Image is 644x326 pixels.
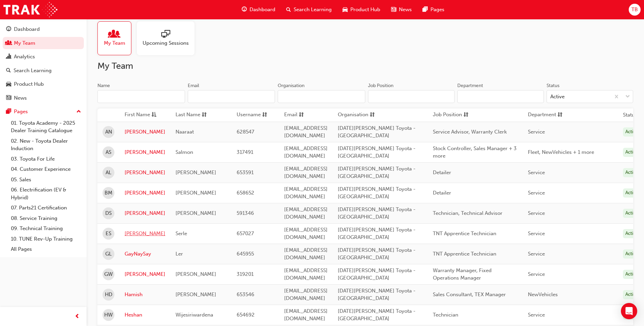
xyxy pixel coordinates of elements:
a: My Team [3,37,84,49]
a: news-iconNews [386,3,417,17]
span: Technician [433,312,458,318]
span: search-icon [286,5,291,14]
span: Last Name [176,111,200,119]
span: news-icon [391,5,396,14]
div: Active [623,249,641,259]
span: First Name [125,111,150,119]
span: Stock Controller, Sales Manager + 3 more [433,145,517,159]
span: prev-icon [75,312,80,321]
span: people-icon [110,30,119,39]
button: DashboardMy TeamAnalyticsSearch LearningProduct HubNews [3,22,84,105]
span: DS [105,209,112,217]
button: Pages [3,105,84,118]
span: Service [528,129,545,135]
a: 01. Toyota Academy - 2025 Dealer Training Catalogue [8,118,84,136]
span: [PERSON_NAME] [176,210,216,216]
span: Warranty Manager, Fixed Operations Manager [433,267,492,281]
span: chart-icon [6,54,11,60]
a: Dashboard [3,23,84,36]
span: BM [105,189,112,197]
a: Search Learning [3,64,84,77]
a: Heshan [125,311,165,319]
div: Open Intercom Messenger [621,303,637,319]
a: [PERSON_NAME] [125,209,165,217]
span: down-icon [625,93,630,101]
span: Service [528,210,545,216]
span: Fleet, NewVehicles + 1 more [528,149,594,155]
span: asc-icon [151,111,157,119]
span: [EMAIL_ADDRESS][DOMAIN_NAME] [284,308,328,322]
span: sorting-icon [557,111,563,119]
span: TNT Apprentice Technician [433,230,496,237]
span: [EMAIL_ADDRESS][DOMAIN_NAME] [284,288,328,302]
img: Trak [3,2,57,17]
span: Service [528,251,545,257]
span: Username [237,111,261,119]
span: car-icon [6,81,11,87]
span: [DATE][PERSON_NAME] Toyota - [GEOGRAPHIC_DATA] [338,125,416,139]
div: Analytics [14,53,35,61]
a: [PERSON_NAME] [125,128,165,136]
span: 591346 [237,210,254,216]
span: guage-icon [6,26,11,33]
span: Pages [430,6,444,14]
span: Naaraat [176,129,194,135]
button: Usernamesorting-icon [237,111,274,119]
span: ES [106,230,111,238]
div: Active [623,209,641,218]
a: GayNaySay [125,250,165,258]
span: [EMAIL_ADDRESS][DOMAIN_NAME] [284,145,328,159]
h2: My Team [97,61,633,72]
span: Detailer [433,169,451,176]
span: sorting-icon [299,111,304,119]
span: HW [104,311,113,319]
span: [PERSON_NAME] [176,169,216,176]
button: Organisationsorting-icon [338,111,375,119]
div: Dashboard [14,25,40,33]
span: TNT Apprentice Technician [433,251,496,257]
span: Service [528,169,545,176]
span: sorting-icon [370,111,375,119]
a: [PERSON_NAME] [125,189,165,197]
a: 07. Parts21 Certification [8,203,84,213]
span: AL [106,169,111,177]
div: Active [623,270,641,279]
a: Hamish [125,291,165,299]
span: [PERSON_NAME] [176,190,216,196]
a: Analytics [3,50,84,63]
input: Department [457,90,544,103]
input: Job Position [368,90,455,103]
span: [DATE][PERSON_NAME] Toyota - [GEOGRAPHIC_DATA] [338,288,416,302]
span: car-icon [343,5,348,14]
span: 654692 [237,312,255,318]
span: Wijesiriwardena [176,312,213,318]
span: GW [104,270,113,278]
span: [EMAIL_ADDRESS][DOMAIN_NAME] [284,186,328,200]
span: Service [528,230,545,237]
div: Active [623,290,641,299]
a: All Pages [8,244,84,254]
a: [PERSON_NAME] [125,148,165,156]
button: First Nameasc-icon [125,111,162,119]
span: pages-icon [6,109,11,115]
span: Service [528,271,545,277]
span: Salmon [176,149,193,155]
span: news-icon [6,95,11,101]
span: [EMAIL_ADDRESS][DOMAIN_NAME] [284,206,328,220]
a: 09. Technical Training [8,223,84,234]
span: Product Hub [350,6,380,14]
span: [EMAIL_ADDRESS][DOMAIN_NAME] [284,267,328,281]
span: [EMAIL_ADDRESS][DOMAIN_NAME] [284,247,328,261]
span: [EMAIL_ADDRESS][DOMAIN_NAME] [284,227,328,241]
a: Upcoming Sessions [137,21,200,55]
span: 628547 [237,129,254,135]
a: search-iconSearch Learning [281,3,337,17]
span: pages-icon [423,5,428,14]
span: Service [528,312,545,318]
span: HD [105,291,112,299]
span: 319201 [237,271,254,277]
span: [EMAIL_ADDRESS][DOMAIN_NAME] [284,125,328,139]
a: car-iconProduct Hub [337,3,386,17]
button: TB [629,4,641,16]
span: AS [106,148,111,156]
